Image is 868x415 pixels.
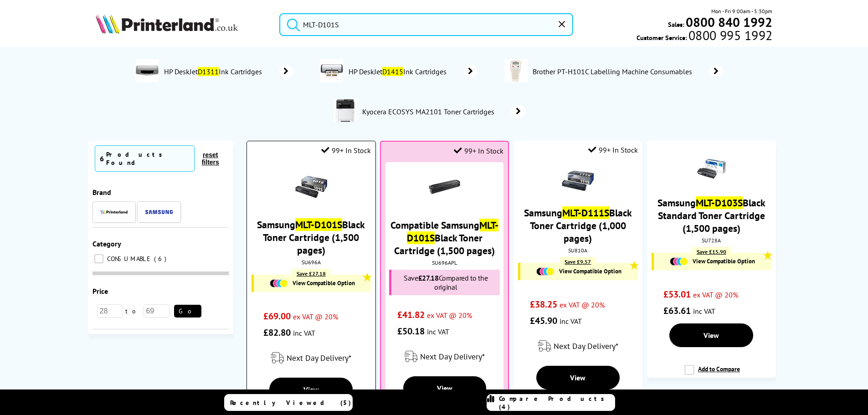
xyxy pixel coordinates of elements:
[254,259,368,266] div: SU696A
[94,254,103,263] input: CONSUMABLE 6
[100,154,104,163] span: 6
[499,395,615,411] span: Compare Products (4)
[97,304,123,318] input: 28
[163,59,293,84] a: HP DeskJetD1311Ink Cartridges
[263,327,291,338] span: £82.80
[287,353,351,363] span: Next Day Delivery*
[536,267,555,276] img: Cartridges
[525,267,633,276] a: View Compatible Option
[692,247,731,256] div: Save £15.90
[669,323,753,347] a: View
[195,151,226,166] button: reset filters
[252,345,370,371] div: modal_delivery
[704,331,719,340] span: View
[554,341,618,351] span: Next Day Delivery*
[295,171,327,203] img: SU696ATHUMB.jpg
[293,279,355,287] span: View Compatible Option
[382,67,403,76] mark: D1415
[532,67,696,76] span: Brother PT-H101C Labelling Machine Consumables
[163,67,266,76] span: HP DeskJet Ink Cartridges
[269,378,353,401] a: View
[559,267,621,275] span: View Compatible Option
[427,327,449,336] span: inc VAT
[334,99,357,122] img: kyocera-ma2101cfx-deptimage.jpg
[420,351,485,362] span: Next Day Delivery*
[385,344,503,369] div: modal_delivery
[658,257,767,266] a: View Compatible Option
[696,196,743,209] mark: MLT-D103S
[390,219,498,257] a: Compatible SamsungMLT-D101SBlack Toner Cartridge (1,500 pages)
[106,150,190,167] div: Products Found
[397,309,425,321] span: £41.82
[348,59,478,84] a: HP DeskJetD1415Ink Cartridges
[397,325,425,337] span: £50.18
[92,188,111,197] span: Brand
[154,255,169,263] span: 6
[693,307,715,316] span: inc VAT
[270,279,288,287] img: Cartridges
[100,210,128,214] img: Printerland
[505,59,528,82] img: brother-pt-h101c-deptimage.jpg
[687,31,772,40] span: 0800 995 1992
[295,218,342,231] mark: MLT-D101S
[123,307,144,315] span: to
[92,287,108,296] span: Price
[144,304,169,318] input: 69
[684,365,740,382] label: Add to Compare
[403,376,486,400] a: View
[562,170,594,191] img: samsung-m2070fw-toner-small.jpg
[136,59,159,82] img: D1311-conspage.jpg
[388,259,501,266] div: SU696APL
[570,373,586,382] span: View
[560,257,596,266] div: Save £9.57
[524,206,632,245] a: SamsungMLT-D111SBlack Toner Cartridge (1,000 pages)
[530,315,557,327] span: £45.90
[427,311,472,320] span: ex VAT @ 20%
[320,59,343,82] img: D1400-conspage.jpg
[695,157,727,181] img: ml2955small.jpg
[693,290,738,299] span: ex VAT @ 20%
[321,146,371,155] div: 99+ In Stock
[293,328,315,338] span: inc VAT
[361,107,498,116] span: Kyocera ECOSYS MA2101 Toner Cartridges
[230,399,351,407] span: Recently Viewed (5)
[532,59,724,84] a: Brother PT-H101C Labelling Machine Consumables
[657,196,765,235] a: SamsungMLT-D103SBlack Standard Toner Cartridge (1,500 pages)
[303,385,319,394] span: View
[263,310,291,322] span: £69.00
[663,305,691,317] span: £63.61
[293,312,338,321] span: ex VAT @ 20%
[224,394,353,411] a: Recently Viewed (5)
[686,14,772,31] b: 0800 840 1992
[588,145,638,154] div: 99+ In Stock
[96,14,238,34] img: Printerland Logo
[663,288,691,300] span: £53.01
[560,300,605,309] span: ex VAT @ 20%
[454,146,503,155] div: 99+ In Stock
[174,305,201,318] button: Go
[418,273,439,282] span: £27.18
[348,67,450,76] span: HP DeskJet Ink Cartridges
[668,20,684,29] span: Sales:
[711,7,772,15] span: Mon - Fri 9:00am - 5:30pm
[530,298,557,310] span: £38.25
[562,206,609,219] mark: MLT-D111S
[429,171,461,203] img: K15554ZA-small.gif
[670,257,688,266] img: Cartridges
[292,269,330,278] div: Save £27.18
[145,210,173,214] img: Samsung
[520,247,636,254] div: SU810A
[536,366,620,389] a: View
[407,219,499,244] mark: MLT-D101S
[518,333,638,359] div: modal_delivery
[96,14,268,36] a: Printerland Logo
[560,317,582,326] span: inc VAT
[198,67,219,76] mark: D1311
[684,18,772,26] a: 0800 840 1992
[437,384,452,393] span: View
[258,279,366,287] a: View Compatible Option
[693,257,755,265] span: View Compatible Option
[487,394,615,411] a: Compare Products (4)
[257,218,365,256] a: SamsungMLT-D101SBlack Toner Cartridge (1,500 pages)
[361,99,525,124] a: Kyocera ECOSYS MA2101 Toner Cartridges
